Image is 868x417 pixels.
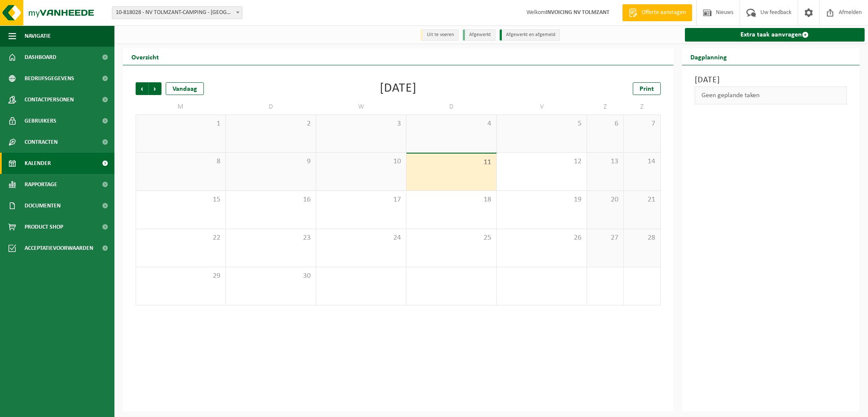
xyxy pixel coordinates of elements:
[25,238,93,259] span: Acceptatievoorwaarden
[591,233,619,243] span: 27
[25,110,56,132] span: Gebruikers
[587,99,624,115] td: Z
[640,86,654,92] span: Print
[406,99,497,115] td: D
[501,233,582,243] span: 26
[320,195,402,204] span: 17
[501,119,582,129] span: 5
[230,271,312,281] span: 30
[230,157,312,166] span: 9
[320,157,402,166] span: 10
[140,119,221,129] span: 1
[633,82,661,95] a: Print
[411,119,492,129] span: 4
[140,233,221,243] span: 22
[140,157,221,166] span: 8
[411,158,492,167] span: 11
[628,195,656,204] span: 21
[25,68,74,89] span: Bedrijfsgegevens
[320,233,402,243] span: 24
[25,216,63,238] span: Product Shop
[695,87,847,104] div: Geen geplande taken
[25,47,56,68] span: Dashboard
[500,29,560,41] li: Afgewerkt en afgemeld
[25,174,57,195] span: Rapportage
[685,28,865,42] a: Extra taak aanvragen
[591,195,619,204] span: 20
[112,7,242,19] span: 10-818028 - NV TOLMZANT-CAMPING - DE HAAN
[25,132,58,153] span: Contracten
[136,99,226,115] td: M
[123,48,167,65] h2: Overzicht
[136,82,148,95] span: Vorige
[112,6,242,19] span: 10-818028 - NV TOLMZANT-CAMPING - DE HAAN
[682,48,735,65] h2: Dagplanning
[140,271,221,281] span: 29
[166,82,204,95] div: Vandaag
[25,89,74,110] span: Contactpersonen
[226,99,316,115] td: D
[497,99,587,115] td: V
[411,195,492,204] span: 18
[624,99,661,115] td: Z
[628,233,656,243] span: 28
[622,4,692,21] a: Offerte aanvragen
[25,25,51,47] span: Navigatie
[140,195,221,204] span: 15
[591,119,619,129] span: 6
[420,29,459,41] li: Uit te voeren
[545,9,609,16] strong: INVOICING NV TOLMZANT
[628,119,656,129] span: 7
[230,195,312,204] span: 16
[411,233,492,243] span: 25
[695,74,847,87] h3: [DATE]
[320,119,402,129] span: 3
[591,157,619,166] span: 13
[25,153,51,174] span: Kalender
[640,8,688,17] span: Offerte aanvragen
[628,157,656,166] span: 14
[230,119,312,129] span: 2
[501,157,582,166] span: 12
[316,99,406,115] td: W
[25,195,61,216] span: Documenten
[463,29,495,41] li: Afgewerkt
[149,82,161,95] span: Volgende
[501,195,582,204] span: 19
[230,233,312,243] span: 23
[380,82,417,95] div: [DATE]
